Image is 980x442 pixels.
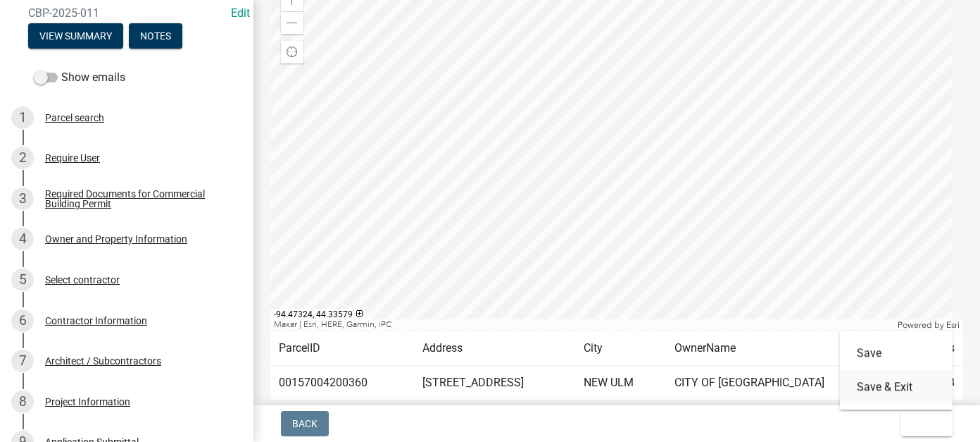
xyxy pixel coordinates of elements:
[281,411,329,436] button: Back
[11,309,34,332] div: 6
[34,69,125,86] label: Show emails
[292,418,318,429] span: Back
[231,6,250,20] a: Edit
[281,11,303,34] div: Zoom out
[28,6,225,20] span: CBP-2025-011
[414,331,575,366] td: Address
[270,366,414,400] td: 00157004200360
[840,331,953,410] div: Exit
[11,350,34,372] div: 7
[28,31,123,42] wm-modal-confirm: Summary
[946,320,960,330] a: Esri
[45,397,130,407] div: Project Information
[894,319,963,331] div: Powered by
[129,31,182,42] wm-modal-confirm: Notes
[45,234,187,244] div: Owner and Property Information
[11,391,34,413] div: 8
[666,366,893,400] td: CITY OF [GEOGRAPHIC_DATA]
[45,316,147,326] div: Contractor Information
[45,189,231,209] div: Required Documents for Commercial Building Permit
[45,356,161,366] div: Architect / Subcontractors
[11,147,34,169] div: 2
[11,106,34,129] div: 1
[666,331,893,366] td: OwnerName
[281,41,303,63] div: Find my location
[575,331,666,366] td: City
[129,23,182,49] button: Notes
[270,319,894,331] div: Maxar | Esri, HERE, Garmin, iPC
[912,418,933,429] span: Exit
[11,269,34,291] div: 5
[11,228,34,250] div: 4
[45,275,120,285] div: Select contractor
[231,6,250,20] wm-modal-confirm: Edit Application Number
[414,366,575,400] td: [STREET_ADDRESS]
[575,366,666,400] td: NEW ULM
[11,188,34,210] div: 3
[45,153,100,163] div: Require User
[270,331,414,366] td: ParcelID
[840,336,953,370] button: Save
[45,113,104,123] div: Parcel search
[840,370,953,404] button: Save & Exit
[28,23,123,49] button: View Summary
[901,411,953,436] button: Exit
